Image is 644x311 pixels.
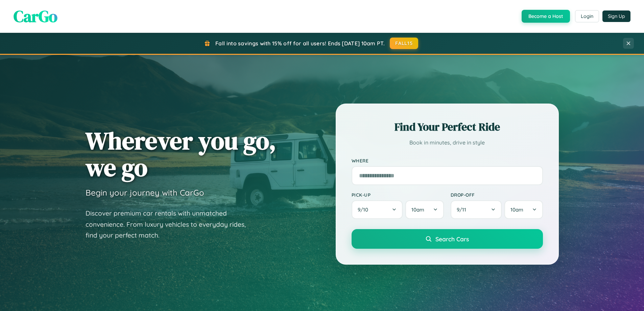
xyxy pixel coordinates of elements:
[358,206,372,213] span: 9 / 10
[390,38,418,49] button: FALL15
[352,138,543,148] p: Book in minutes, drive in style
[451,192,543,198] label: Drop-off
[451,200,502,219] button: 9/11
[435,235,469,243] span: Search Cars
[575,10,599,22] button: Login
[510,206,523,213] span: 10am
[352,229,543,249] button: Search Cars
[352,200,403,219] button: 9/10
[352,192,444,198] label: Pick-up
[457,206,470,213] span: 9 / 11
[14,5,57,27] span: CarGo
[86,187,204,198] h3: Begin your journey with CarGo
[352,158,543,163] label: Where
[504,200,543,219] button: 10am
[411,206,424,213] span: 10am
[405,200,444,219] button: 10am
[352,119,543,134] h2: Find Your Perfect Ride
[215,40,385,47] span: Fall into savings with 15% off for all users! Ends [DATE] 10am PT.
[86,208,255,241] p: Discover premium car rentals with unmatched convenience. From luxury vehicles to everyday rides, ...
[602,10,630,22] button: Sign Up
[86,127,276,181] h1: Wherever you go, we go
[522,10,570,23] button: Become a Host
